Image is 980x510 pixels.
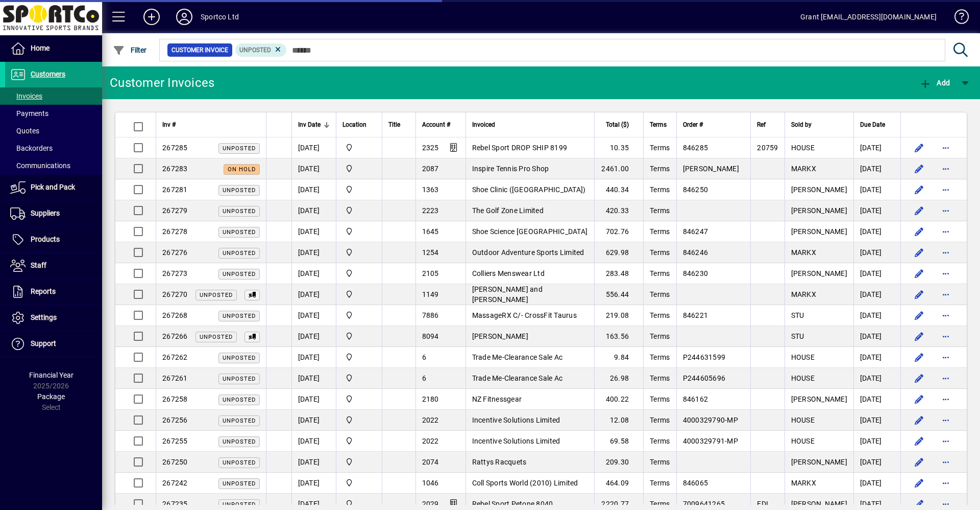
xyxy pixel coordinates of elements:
[911,370,927,386] button: Edit
[291,200,336,221] td: [DATE]
[422,458,439,466] span: 2074
[162,269,188,277] span: 267273
[472,227,588,236] span: Shoe Science [GEOGRAPHIC_DATA]
[791,227,847,236] span: [PERSON_NAME]
[650,458,670,466] span: Terms
[291,389,336,410] td: [DATE]
[10,92,42,100] span: Invoices
[31,287,56,295] span: Reports
[422,269,439,277] span: 2105
[162,458,188,466] span: 267250
[853,368,900,389] td: [DATE]
[291,158,336,179] td: [DATE]
[911,160,927,177] button: Edit
[291,242,336,263] td: [DATE]
[291,431,336,452] td: [DATE]
[31,44,50,52] span: Home
[791,119,847,130] div: Sold by
[853,473,900,494] td: [DATE]
[911,454,927,470] button: Edit
[791,332,804,340] span: STU
[223,229,256,236] span: Unposted
[388,119,409,130] div: Title
[422,144,439,152] span: 2325
[650,374,670,382] span: Terms
[853,284,900,305] td: [DATE]
[472,248,584,257] span: Outdoor Adventure Sports Limited
[472,374,563,382] span: Trade Me-Clearance Sale Ac
[422,206,439,215] span: 2223
[650,144,670,152] span: Terms
[911,475,927,491] button: Edit
[31,70,65,78] span: Customers
[683,119,703,130] span: Order #
[422,290,439,298] span: 1149
[911,140,927,156] button: Edit
[223,501,256,508] span: Unposted
[650,290,670,298] span: Terms
[388,119,400,130] span: Title
[472,479,578,487] span: Coll Sports World (2010) Limited
[5,140,102,157] a: Backorders
[594,137,643,158] td: 10.35
[135,8,168,26] button: Add
[650,206,670,215] span: Terms
[650,332,670,340] span: Terms
[911,433,927,449] button: Edit
[291,179,336,200] td: [DATE]
[650,437,670,445] span: Terms
[162,290,188,298] span: 267270
[10,127,39,135] span: Quotes
[162,479,188,487] span: 267242
[853,431,900,452] td: [DATE]
[162,437,188,445] span: 267255
[5,201,102,226] a: Suppliers
[5,253,102,279] a: Staff
[683,269,708,277] span: 846230
[594,452,643,473] td: 209.30
[791,186,847,194] span: [PERSON_NAME]
[938,160,954,177] button: More options
[239,47,271,54] span: Unposted
[853,347,900,368] td: [DATE]
[422,248,439,257] span: 1254
[594,368,643,389] td: 26.98
[594,410,643,431] td: 12.08
[291,221,336,242] td: [DATE]
[683,416,738,424] span: 4000329790-MP
[683,186,708,194] span: 846250
[291,347,336,368] td: [DATE]
[594,284,643,305] td: 556.44
[938,433,954,449] button: More options
[472,311,577,319] span: MassageRX C/- CrossFit Taurus
[472,458,527,466] span: Rattys Racquets
[650,353,670,361] span: Terms
[5,157,102,174] a: Communications
[223,459,256,466] span: Unposted
[791,269,847,277] span: [PERSON_NAME]
[853,263,900,284] td: [DATE]
[422,395,439,403] span: 2180
[472,332,528,340] span: [PERSON_NAME]
[110,41,150,59] button: Filter
[791,437,815,445] span: HOUSE
[938,202,954,219] button: More options
[917,74,952,92] button: Add
[791,374,815,382] span: HOUSE
[650,395,670,403] span: Terms
[757,119,778,130] div: Ref
[472,500,553,508] span: Rebel Sport Petone 8040
[223,355,256,361] span: Unposted
[472,395,522,403] span: NZ Fitnessgear
[422,119,459,130] div: Account #
[947,2,967,35] a: Knowledge Base
[422,479,439,487] span: 1046
[223,480,256,487] span: Unposted
[791,248,816,257] span: MARKX
[472,285,543,304] span: [PERSON_NAME] and [PERSON_NAME]
[200,292,233,298] span: Unposted
[162,395,188,403] span: 267258
[853,221,900,242] td: [DATE]
[472,165,549,173] span: Inspire Tennis Pro Shop
[791,206,847,215] span: [PERSON_NAME]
